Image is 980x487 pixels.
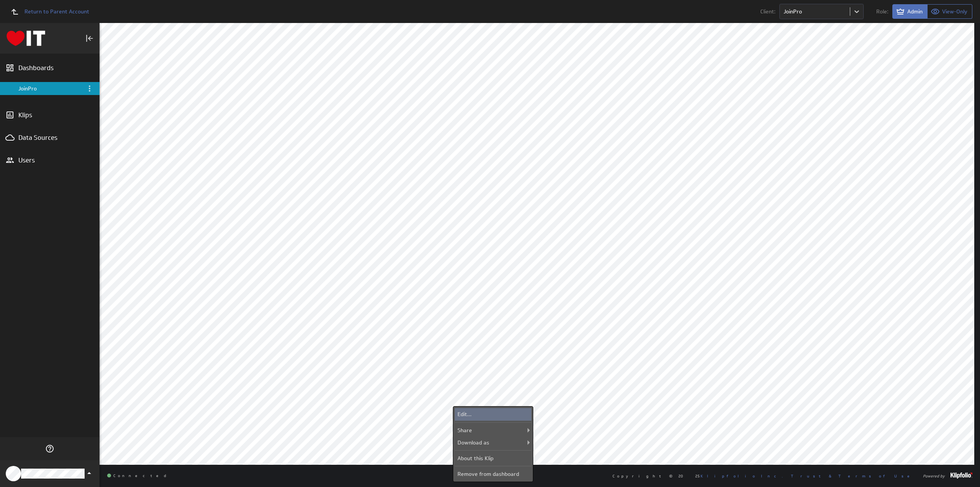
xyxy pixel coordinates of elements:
span: Powered by [923,474,945,478]
span: Role: [876,9,889,14]
span: Admin [907,8,923,15]
div: Menu [84,83,95,94]
div: Collapse [83,32,96,45]
div: Dashboard menu [85,84,94,93]
span: View-Only [942,8,967,15]
div: Download as [455,436,531,449]
div: Menu [85,84,94,93]
span: Connected: ID: dpnc-26 Online: true [107,474,171,478]
button: View as Admin [892,4,928,19]
div: Share [455,424,531,436]
a: Trust & Terms of Use [791,473,915,479]
a: Return to Parent Account [6,3,89,20]
div: About this Klip [455,452,531,464]
div: JoinPro [18,85,82,92]
img: Klipfolio logo [7,31,45,46]
div: Users [18,156,81,164]
img: logo-footer.png [951,472,972,479]
span: Client: [760,9,776,14]
div: Edit... [455,408,531,420]
a: Klipfolio Inc. [701,473,783,479]
span: Copyright © 2025 [612,474,783,478]
div: JoinPro [784,9,802,14]
div: Go to Dashboards [7,31,45,46]
button: View as View-Only [928,4,972,19]
div: Data Sources [18,133,81,142]
div: Remove from dashboard [455,468,531,480]
div: Dashboards [18,64,81,72]
span: Return to Parent Account [24,9,89,14]
div: Klips [18,111,81,119]
div: Help [43,442,56,455]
